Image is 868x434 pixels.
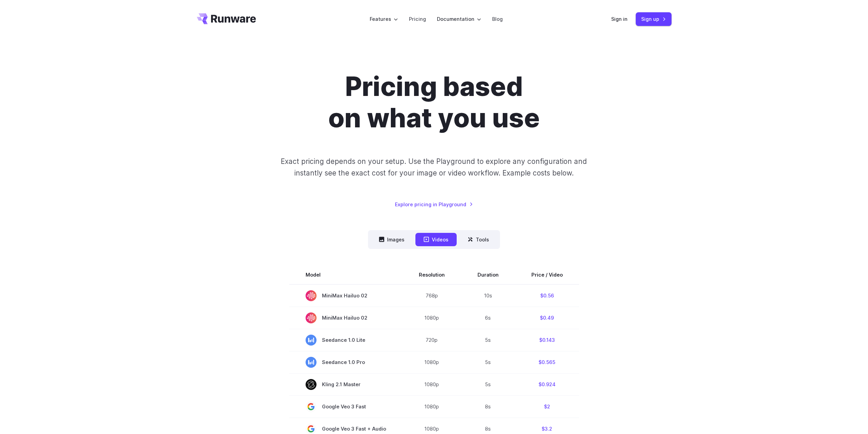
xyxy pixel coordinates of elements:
td: 10s [461,284,515,307]
td: 5s [461,373,515,395]
td: $0.143 [515,329,579,351]
a: Pricing [409,15,426,23]
span: MiniMax Hailuo 02 [306,290,386,301]
span: MiniMax Hailuo 02 [306,312,386,323]
td: 6s [461,307,515,329]
a: Go to / [197,13,256,24]
td: 5s [461,351,515,373]
a: Sign up [636,12,672,26]
label: Features [370,15,398,23]
button: Videos [415,233,457,246]
td: 8s [461,395,515,418]
td: 5s [461,329,515,351]
td: $0.49 [515,307,579,329]
span: Seedance 1.0 Lite [306,335,386,346]
a: Explore pricing in Playground [395,200,473,208]
th: Duration [461,265,515,284]
span: Kling 2.1 Master [306,379,386,390]
td: 1080p [402,307,461,329]
span: Google Veo 3 Fast [306,401,386,412]
button: Images [371,233,413,246]
td: $0.924 [515,373,579,395]
a: Sign in [611,15,628,23]
td: 720p [402,329,461,351]
a: Blog [492,15,503,23]
td: $2 [515,395,579,418]
label: Documentation [437,15,481,23]
span: Seedance 1.0 Pro [306,357,386,368]
td: 1080p [402,373,461,395]
p: Exact pricing depends on your setup. Use the Playground to explore any configuration and instantl... [268,156,600,179]
td: 1080p [402,351,461,373]
h1: Pricing based on what you use [244,71,624,134]
button: Tools [459,233,497,246]
td: 768p [402,284,461,307]
th: Model [289,265,402,284]
th: Resolution [402,265,461,284]
th: Price / Video [515,265,579,284]
td: $0.565 [515,351,579,373]
td: 1080p [402,395,461,418]
td: $0.56 [515,284,579,307]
